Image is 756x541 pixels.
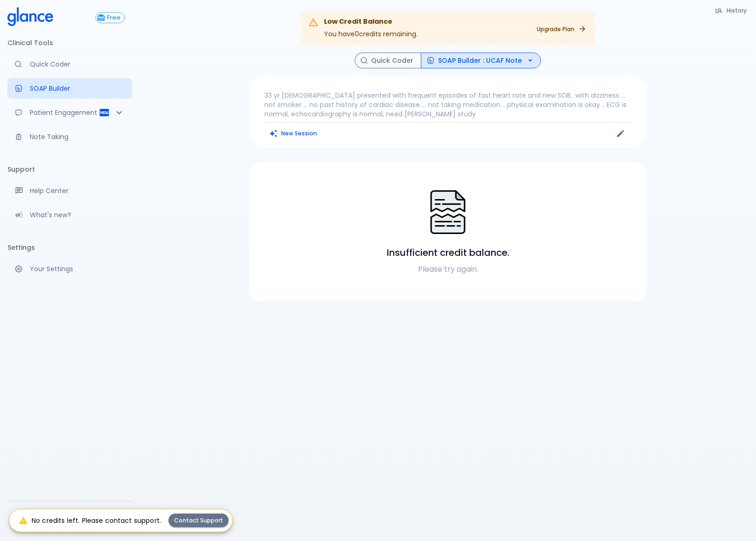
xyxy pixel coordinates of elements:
[7,505,132,537] div: [PERSON_NAME]Procare
[421,53,541,69] button: SOAP Builder : UCAF Note
[7,32,132,54] li: Clinical Tools
[30,264,125,274] p: Your Settings
[7,259,132,279] a: Manage your settings
[95,12,125,23] button: Free
[264,91,631,119] p: 33 yr [DEMOGRAPHIC_DATA] presented with frequent episodes of fast heart rate and new SOB.. with d...
[30,60,125,69] p: Quick Coder
[7,127,132,147] a: Advanced note-taking
[355,53,421,69] button: Quick Coder
[7,78,132,99] a: Docugen: Compose a clinical documentation in seconds
[30,210,125,220] p: What's new?
[30,108,99,117] p: Patient Engagement
[7,102,132,123] div: Patient Reports & Referrals
[614,127,628,140] button: Edit
[264,127,323,140] button: Clears all inputs and results.
[425,189,471,235] img: Search Not Found
[7,236,132,259] li: Settings
[261,264,635,275] p: Please try again.
[103,14,124,21] span: Free
[7,180,132,201] a: Get help from our support team
[531,22,591,36] a: Upgrade Plan
[7,54,132,74] a: Moramiz: Find ICD10AM codes instantly
[95,12,132,23] a: Click to view or change your subscription
[169,514,229,527] button: Contact Support
[387,245,509,260] h6: Insufficient credit balance.
[7,205,132,225] div: Recent updates and feature releases
[30,132,125,141] p: Note Taking
[324,17,418,27] div: Low Credit Balance
[19,512,161,529] div: No credits left. Please contact support.
[324,14,418,42] div: You have 0 credits remaining.
[30,186,125,195] p: Help Center
[30,84,125,93] p: SOAP Builder
[7,158,132,180] li: Support
[710,4,752,17] button: History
